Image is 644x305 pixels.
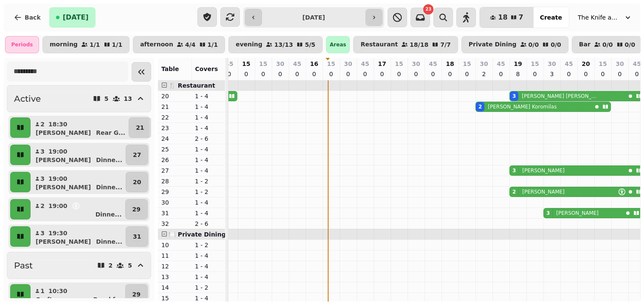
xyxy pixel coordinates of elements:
[274,42,293,48] p: 13 / 13
[440,42,451,48] p: 7 / 7
[497,60,505,68] p: 45
[161,241,188,249] p: 10
[446,60,454,68] p: 18
[90,42,100,48] p: 1 / 1
[133,232,141,241] p: 31
[195,198,222,207] p: 1 - 4
[195,134,222,143] p: 2 - 6
[579,41,591,48] p: Bar
[93,295,121,304] p: Breakf ...
[311,70,318,78] p: 0
[481,70,487,78] p: 2
[425,7,431,11] span: 23
[161,134,188,143] p: 24
[40,287,45,295] p: 1
[126,145,148,165] button: 27
[195,145,222,154] p: 1 - 4
[360,41,398,48] p: Restaurant
[480,60,488,68] p: 30
[565,60,573,68] p: 45
[379,70,385,78] p: 0
[169,231,226,238] span: 🍽️ Private Dining
[260,70,267,78] p: 0
[32,117,127,138] button: 218:30[PERSON_NAME]Rear G...
[529,42,539,48] p: 0 / 0
[413,70,419,78] p: 0
[512,167,516,174] div: 3
[522,93,599,100] p: [PERSON_NAME] [PERSON_NAME]
[140,41,173,48] p: afternoon
[7,7,48,28] button: Back
[48,287,67,295] p: 10:30
[5,36,39,53] div: Periods
[551,42,561,48] p: 0 / 0
[522,188,565,195] p: [PERSON_NAME]
[161,66,179,72] span: Table
[276,60,284,68] p: 30
[259,60,267,68] p: 15
[328,70,335,78] p: 0
[228,36,323,53] button: evening13/135/5
[128,262,132,268] p: 5
[185,42,196,48] p: 4 / 4
[625,42,636,48] p: 0 / 0
[616,60,624,68] p: 30
[112,42,123,48] p: 1 / 1
[478,103,482,110] div: 2
[25,14,41,20] span: Back
[161,219,188,228] p: 32
[132,290,141,299] p: 29
[32,145,124,165] button: 319:00[PERSON_NAME]Dinne...
[498,70,504,78] p: 0
[169,82,215,89] span: 🍴 Restaurant
[633,60,641,68] p: 45
[195,273,222,281] p: 1 - 4
[573,10,637,25] button: The Knife and [PERSON_NAME]
[109,262,113,268] p: 2
[599,70,606,78] p: 0
[126,226,148,247] button: 31
[195,124,222,132] p: 1 - 4
[32,172,124,192] button: 319:00[PERSON_NAME]Dinne...
[161,198,188,207] p: 30
[195,241,222,249] p: 1 - 2
[96,183,122,191] p: Dinne ...
[236,41,262,48] p: evening
[14,259,33,271] h2: Past
[40,147,45,156] p: 3
[36,183,91,191] p: [PERSON_NAME]
[565,70,572,78] p: 0
[161,283,188,292] p: 14
[133,178,141,186] p: 20
[512,188,516,195] div: 2
[519,14,523,21] span: 7
[49,7,96,28] button: [DATE]
[195,103,222,111] p: 1 - 4
[488,103,557,110] p: [PERSON_NAME] Koromilas
[195,92,222,100] p: 1 - 4
[161,294,188,302] p: 15
[578,13,620,22] span: The Knife and [PERSON_NAME]
[36,295,52,304] p: Craft
[243,70,250,78] p: 0
[616,70,623,78] p: 0
[32,284,124,305] button: 110:30CraftBreakf...
[32,199,124,219] button: 219:00Dinne...
[125,199,148,219] button: 29
[32,226,124,247] button: 319:30[PERSON_NAME]Dinne...
[515,70,521,78] p: 8
[36,128,91,137] p: [PERSON_NAME]
[225,60,233,68] p: 45
[125,284,148,305] button: 29
[40,202,45,210] p: 2
[42,36,129,53] button: morning1/11/1
[48,174,67,183] p: 19:00
[556,210,599,217] p: [PERSON_NAME]
[195,166,222,175] p: 1 - 4
[48,147,67,156] p: 19:00
[195,188,222,196] p: 1 - 2
[533,7,569,28] button: Create
[161,273,188,281] p: 13
[104,96,109,102] p: 5
[582,60,590,68] p: 20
